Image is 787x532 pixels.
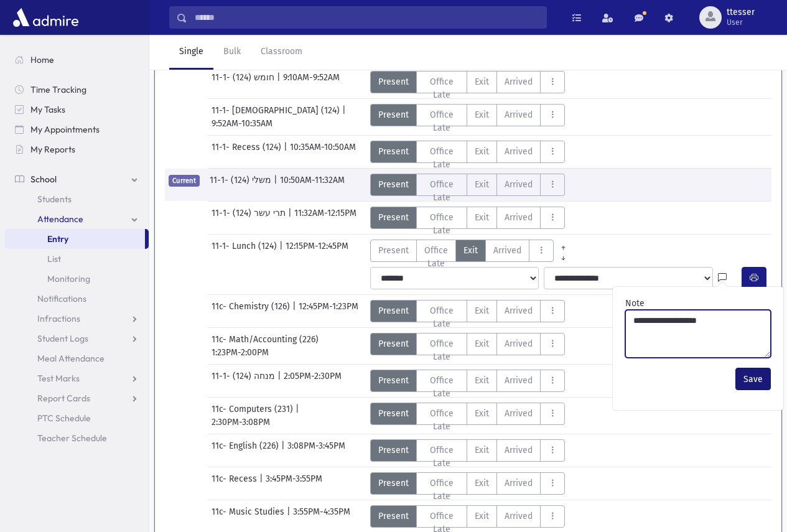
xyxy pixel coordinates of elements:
span: Monitoring [47,273,90,284]
span: Exit [475,145,489,158]
a: Classroom [251,35,312,70]
span: 11c- Music Studies [212,505,287,528]
span: 12:15PM-12:45PM [286,240,348,262]
span: Present [378,477,409,490]
a: My Reports [5,139,149,159]
span: Arrived [505,444,533,457]
div: AttTypes [370,141,566,163]
button: Save [735,368,771,390]
span: | [281,439,287,462]
span: School [30,174,57,185]
div: AttTypes [370,104,566,126]
span: Current [169,175,200,187]
img: AdmirePro [10,5,81,30]
a: Single [169,35,213,70]
a: Attendance [5,209,149,229]
span: 9:10AM-9:52AM [283,71,340,93]
span: My Tasks [30,104,65,115]
span: Entry [47,233,68,245]
div: AttTypes [370,71,566,93]
a: List [5,249,149,269]
span: Present [378,145,409,158]
span: Exit [475,108,489,121]
span: Office Late [424,75,460,101]
a: Student Logs [5,329,149,348]
span: | [284,141,290,163]
span: | [259,472,266,495]
a: My Tasks [5,100,149,119]
span: Present [378,337,409,350]
span: Office Late [424,145,460,171]
span: Office Late [424,108,460,134]
span: 11c- English (226) [212,439,281,462]
a: Meal Attendance [5,348,149,368]
span: 3:55PM-4:35PM [293,505,350,528]
span: Arrived [505,304,533,317]
span: Exit [475,477,489,490]
div: AttTypes [370,300,566,322]
span: Present [378,444,409,457]
span: Office Late [424,178,460,204]
span: Present [378,211,409,224]
span: Office Late [424,407,460,433]
span: Notifications [37,293,86,304]
span: Student Logs [37,333,88,344]
a: Infractions [5,309,149,329]
span: Arrived [505,75,533,88]
span: | [342,104,348,117]
span: 11-1- Recess (124) [212,141,284,163]
a: All Prior [554,240,573,250]
a: Monitoring [5,269,149,289]
span: 1:23PM-2:00PM [212,346,269,359]
label: Note [625,297,645,310]
span: My Reports [30,144,75,155]
span: 11:32AM-12:15PM [294,207,356,229]
span: Exit [475,444,489,457]
span: Exit [475,75,489,88]
a: Bulk [213,35,251,70]
span: Home [30,54,54,65]
span: 11-1- [DEMOGRAPHIC_DATA] (124) [212,104,342,117]
span: 2:05PM-2:30PM [284,370,342,392]
span: | [274,174,280,196]
span: | [288,207,294,229]
span: | [292,300,299,322]
span: Present [378,75,409,88]
span: Arrived [505,477,533,490]
span: Exit [475,407,489,420]
span: | [287,505,293,528]
span: Office Late [424,444,460,470]
a: Entry [5,229,145,249]
span: ttesser [727,7,755,17]
span: Students [37,194,72,205]
span: Present [378,374,409,387]
span: 11-1- חומש (124) [212,71,277,93]
span: 3:08PM-3:45PM [287,439,345,462]
span: Office Late [424,244,448,270]
a: Test Marks [5,368,149,388]
div: AttTypes [370,370,566,392]
span: 12:45PM-1:23PM [299,300,358,322]
div: AttTypes [370,174,566,196]
span: Infractions [37,313,80,324]
span: 11c- Math/Accounting (226) [212,333,321,346]
span: Exit [475,304,489,317]
span: | [277,370,284,392]
span: My Appointments [30,124,100,135]
span: Report Cards [37,393,90,404]
a: Report Cards [5,388,149,408]
span: 11-1- Lunch (124) [212,240,279,262]
span: 3:45PM-3:55PM [266,472,322,495]
div: AttTypes [370,403,566,425]
span: List [47,253,61,264]
a: School [5,169,149,189]
span: 11-1- מנחה (124) [212,370,277,392]
span: 10:35AM-10:50AM [290,141,356,163]
input: Search [187,6,546,29]
span: Office Late [424,337,460,363]
span: 11c- Computers (231) [212,403,296,416]
span: Office Late [424,211,460,237]
span: 10:50AM-11:32AM [280,174,345,196]
div: AttTypes [370,207,566,229]
span: Arrived [505,337,533,350]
